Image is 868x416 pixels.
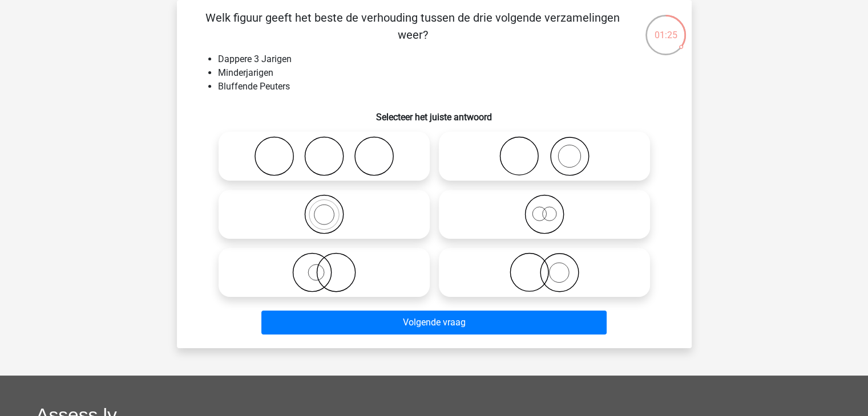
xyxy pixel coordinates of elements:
p: Welk figuur geeft het beste de verhouding tussen de drie volgende verzamelingen weer? [195,9,631,43]
li: Minderjarigen [218,66,673,80]
h6: Selecteer het juiste antwoord [195,103,673,123]
li: Dappere 3 Jarigen [218,52,673,66]
div: 01:25 [644,14,687,42]
li: Bluffende Peuters [218,80,673,93]
button: Volgende vraag [261,311,607,335]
